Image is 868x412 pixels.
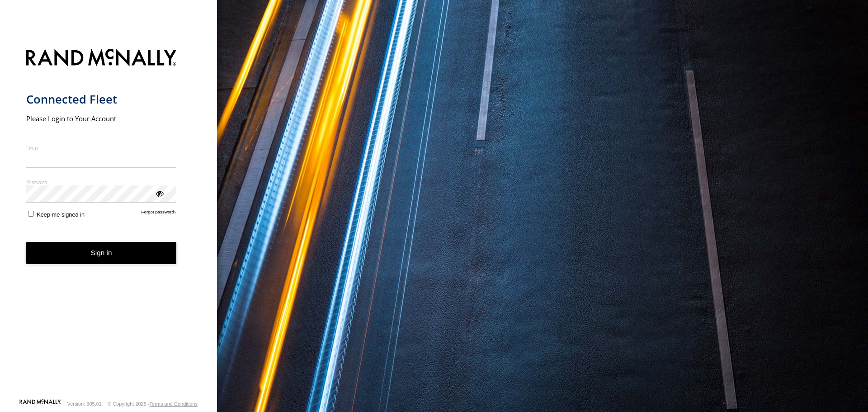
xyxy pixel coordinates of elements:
label: Email [26,145,177,152]
span: Keep me signed in [37,211,85,218]
img: Rand McNally [26,47,177,70]
div: Version: 305.01 [67,401,102,407]
button: Sign in [26,242,177,264]
h2: Please Login to Your Account [26,114,177,123]
label: Password [26,179,177,185]
div: ViewPassword [155,189,164,198]
a: Terms and Conditions [150,401,198,407]
form: main [26,43,191,398]
a: Forgot password? [142,209,177,218]
a: Visit our Website [19,399,61,408]
div: © Copyright 2025 - [108,401,198,407]
h1: Connected Fleet [26,92,177,107]
input: Keep me signed in [28,211,34,217]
